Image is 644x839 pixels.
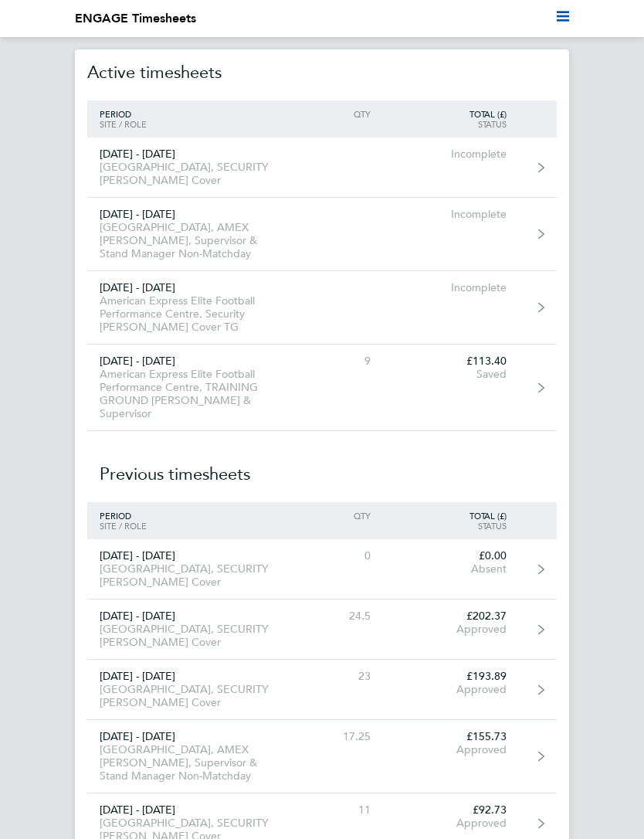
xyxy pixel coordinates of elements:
span: Period [100,108,131,120]
div: Incomplete [383,148,519,161]
div: [GEOGRAPHIC_DATA], AMEX [PERSON_NAME], Supervisor & Stand Manager Non-Matchday [87,221,294,260]
div: £113.40 [383,355,519,368]
div: 0 [294,549,384,562]
div: £202.37 [383,610,519,623]
div: [DATE] - [DATE] [87,670,294,683]
a: [DATE] - [DATE][GEOGRAPHIC_DATA], AMEX [PERSON_NAME], Supervisor & Stand Manager Non-MatchdayInco... [87,198,557,271]
div: [DATE] - [DATE] [87,208,294,221]
a: [DATE] - [DATE][GEOGRAPHIC_DATA], SECURITY [PERSON_NAME] Cover23£193.89Approved [87,660,557,720]
div: 23 [294,670,384,683]
div: 11 [294,803,384,817]
div: Incomplete [383,208,519,221]
a: [DATE] - [DATE][GEOGRAPHIC_DATA], AMEX [PERSON_NAME], Supervisor & Stand Manager Non-Matchday17.2... [87,720,557,793]
a: [DATE] - [DATE]American Express Elite Football Performance Centre, Security [PERSON_NAME] Cover T... [87,271,557,345]
div: [DATE] - [DATE] [87,610,294,623]
div: Saved [383,368,519,381]
div: 17.25 [294,730,384,743]
div: Qty [294,109,384,119]
div: [GEOGRAPHIC_DATA], SECURITY [PERSON_NAME] Cover [87,683,294,709]
div: £0.00 [383,549,519,562]
div: [DATE] - [DATE] [87,803,294,817]
div: [DATE] - [DATE] [87,730,294,743]
div: Site / Role [87,119,294,129]
div: £193.89 [383,670,519,683]
div: [DATE] - [DATE] [87,355,294,368]
div: [GEOGRAPHIC_DATA], SECURITY [PERSON_NAME] Cover [87,623,294,649]
div: Qty [294,511,384,521]
div: [GEOGRAPHIC_DATA], SECURITY [PERSON_NAME] Cover [87,562,294,589]
div: Approved [383,817,519,830]
div: Approved [383,623,519,636]
div: £155.73 [383,730,519,743]
div: [DATE] - [DATE] [87,281,294,294]
div: Status [383,119,519,129]
div: £92.73 [383,803,519,817]
div: American Express Elite Football Performance Centre, TRAINING GROUND [PERSON_NAME] & Supervisor [87,368,294,420]
div: Absent [383,562,519,576]
div: American Express Elite Football Performance Centre, Security [PERSON_NAME] Cover TG [87,294,294,334]
div: Incomplete [383,281,519,294]
div: Approved [383,683,519,696]
a: [DATE] - [DATE][GEOGRAPHIC_DATA], SECURITY [PERSON_NAME] CoverIncomplete [87,138,557,198]
a: [DATE] - [DATE][GEOGRAPHIC_DATA], SECURITY [PERSON_NAME] Cover0£0.00Absent [87,539,557,600]
div: Site / Role [87,521,294,531]
h2: Previous timesheets [87,431,557,502]
div: [GEOGRAPHIC_DATA], AMEX [PERSON_NAME], Supervisor & Stand Manager Non-Matchday [87,743,294,783]
div: Approved [383,743,519,756]
div: [DATE] - [DATE] [87,148,294,161]
div: Total (£) [383,511,519,521]
div: [GEOGRAPHIC_DATA], SECURITY [PERSON_NAME] Cover [87,161,294,187]
a: [DATE] - [DATE][GEOGRAPHIC_DATA], SECURITY [PERSON_NAME] Cover24.5£202.37Approved [87,600,557,660]
li: ENGAGE Timesheets [75,9,196,28]
div: [DATE] - [DATE] [87,549,294,562]
span: Period [100,510,131,521]
div: 9 [294,355,384,368]
div: Total (£) [383,109,519,119]
div: Status [383,521,519,531]
a: [DATE] - [DATE]American Express Elite Football Performance Centre, TRAINING GROUND [PERSON_NAME] ... [87,345,557,431]
h2: Active timesheets [87,45,557,100]
div: 24.5 [294,610,384,623]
